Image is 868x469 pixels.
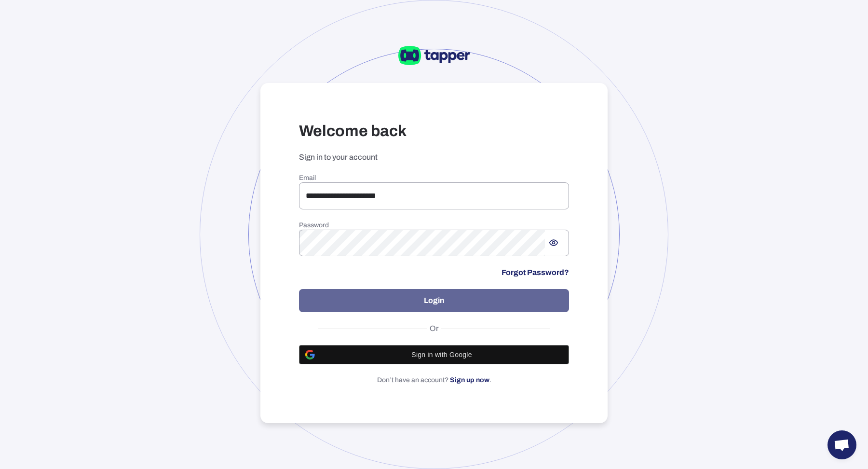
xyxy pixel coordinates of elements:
[299,221,569,230] h6: Password
[299,174,569,182] h6: Email
[299,345,569,364] button: Sign in with Google
[827,430,856,459] a: Open chat
[427,324,441,333] span: Or
[299,289,569,312] button: Login
[299,152,569,162] p: Sign in to your account
[545,234,562,251] button: Show password
[450,376,489,384] a: Sign up now
[299,376,569,385] p: Don’t have an account? .
[299,122,569,141] h3: Welcome back
[321,351,563,359] span: Sign in with Google
[502,268,569,277] a: Forgot Password?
